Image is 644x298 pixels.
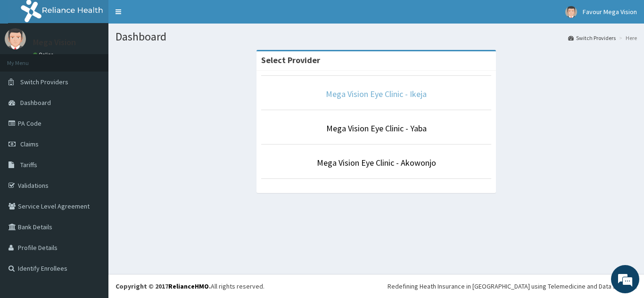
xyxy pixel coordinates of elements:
div: Redefining Heath Insurance in [GEOGRAPHIC_DATA] using Telemedicine and Data Science! [388,282,637,291]
a: Mega Vision Eye Clinic - Yaba [326,123,427,134]
span: Switch Providers [20,78,68,86]
span: Favour Mega Vision [583,8,637,16]
li: Here [617,34,637,42]
a: RelianceHMO [168,282,209,290]
span: Dashboard [20,98,51,107]
footer: All rights reserved. [108,274,644,298]
strong: Select Provider [261,55,320,65]
img: User Image [565,6,577,18]
span: Claims [20,140,39,148]
a: Mega Vision Eye Clinic - Akowonjo [317,157,436,168]
span: Tariffs [20,161,37,169]
a: Mega Vision Eye Clinic - Ikeja [326,89,427,99]
a: Online [33,51,56,58]
img: User Image [5,28,26,49]
p: Mega Vision [33,38,76,47]
a: Switch Providers [568,34,616,42]
strong: Copyright © 2017 . [116,282,211,290]
h1: Dashboard [116,31,637,43]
